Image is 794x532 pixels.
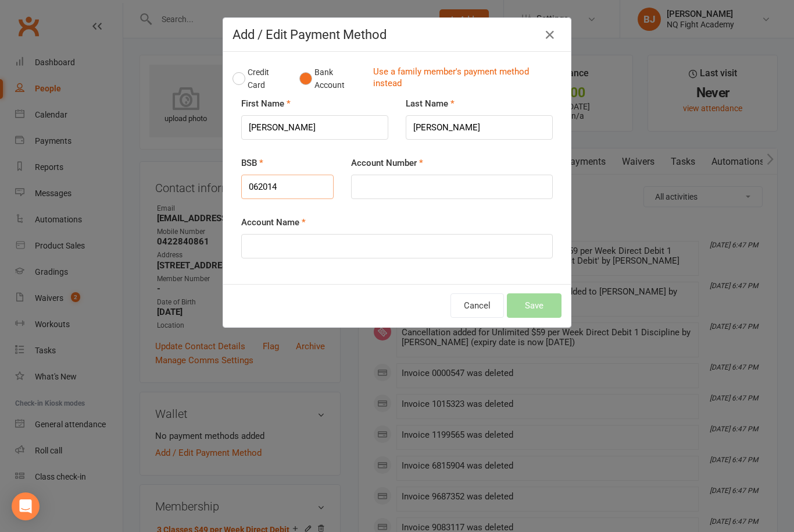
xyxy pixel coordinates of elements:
[351,156,423,170] label: Account Number
[299,61,364,97] button: Bank Account
[233,61,287,97] button: Credit Card
[241,215,306,229] label: Account Name
[450,293,504,318] button: Cancel
[241,175,334,199] input: NNNNNN
[241,156,263,170] label: BSB
[241,97,291,111] label: First Name
[373,66,556,92] a: Use a family member's payment method instead
[406,97,455,111] label: Last Name
[233,27,561,42] h4: Add / Edit Payment Method
[541,26,559,44] button: Close
[12,492,40,520] div: Open Intercom Messenger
